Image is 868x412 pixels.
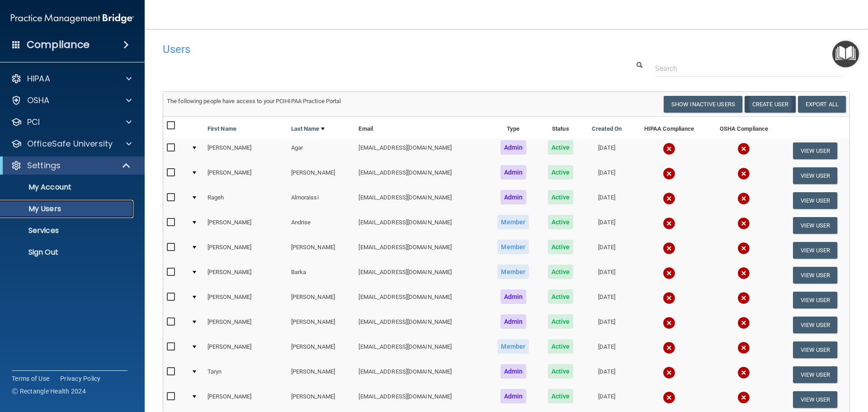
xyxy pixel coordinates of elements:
[582,213,631,238] td: [DATE]
[745,96,796,113] button: Create User
[793,192,838,209] button: View User
[737,167,750,180] img: cross.ca9f0e7f.svg
[500,289,527,304] span: Admin
[737,267,750,279] img: cross.ca9f0e7f.svg
[6,183,129,192] p: My Account
[793,292,838,308] button: View User
[497,215,529,229] span: Member
[548,339,574,354] span: Active
[582,188,631,213] td: [DATE]
[497,240,529,254] span: Member
[27,138,113,149] p: OfficeSafe University
[592,123,622,134] a: Created On
[793,167,838,184] button: View User
[204,288,288,313] td: [PERSON_NAME]
[793,366,838,383] button: View User
[737,192,750,205] img: cross.ca9f0e7f.svg
[355,288,487,313] td: [EMAIL_ADDRESS][DOMAIN_NAME]
[548,190,574,204] span: Active
[27,117,40,128] p: PCI
[288,362,355,387] td: [PERSON_NAME]
[582,238,631,263] td: [DATE]
[11,160,131,171] a: Settings
[204,263,288,288] td: [PERSON_NAME]
[204,362,288,387] td: Taryn
[288,337,355,362] td: [PERSON_NAME]
[655,60,843,77] input: Search
[737,142,750,155] img: cross.ca9f0e7f.svg
[27,160,61,171] p: Settings
[204,188,288,213] td: Rageh
[288,263,355,288] td: Barka
[204,238,288,263] td: [PERSON_NAME]
[548,215,574,229] span: Active
[582,337,631,362] td: [DATE]
[60,374,101,383] a: Privacy Policy
[355,362,487,387] td: [EMAIL_ADDRESS][DOMAIN_NAME]
[500,389,527,403] span: Admin
[288,163,355,188] td: [PERSON_NAME]
[355,263,487,288] td: [EMAIL_ADDRESS][DOMAIN_NAME]
[500,140,527,155] span: Admin
[204,213,288,238] td: [PERSON_NAME]
[163,43,558,55] h4: Users
[288,288,355,313] td: [PERSON_NAME]
[737,391,750,404] img: cross.ca9f0e7f.svg
[737,217,750,230] img: cross.ca9f0e7f.svg
[737,366,750,379] img: cross.ca9f0e7f.svg
[288,387,355,412] td: [PERSON_NAME]
[663,366,675,379] img: cross.ca9f0e7f.svg
[548,240,574,254] span: Active
[11,9,134,28] img: PMB logo
[27,73,50,84] p: HIPAA
[663,317,675,329] img: cross.ca9f0e7f.svg
[663,242,675,255] img: cross.ca9f0e7f.svg
[355,213,487,238] td: [EMAIL_ADDRESS][DOMAIN_NAME]
[582,313,631,337] td: [DATE]
[500,190,527,204] span: Admin
[832,41,859,67] button: Open Resource Center
[548,165,574,180] span: Active
[6,226,129,235] p: Services
[793,341,838,358] button: View User
[582,263,631,288] td: [DATE]
[355,163,487,188] td: [EMAIL_ADDRESS][DOMAIN_NAME]
[548,289,574,304] span: Active
[582,163,631,188] td: [DATE]
[793,267,838,284] button: View User
[798,96,846,113] a: Export All
[737,341,750,354] img: cross.ca9f0e7f.svg
[355,337,487,362] td: [EMAIL_ADDRESS][DOMAIN_NAME]
[355,313,487,337] td: [EMAIL_ADDRESS][DOMAIN_NAME]
[500,314,527,329] span: Admin
[288,188,355,213] td: Almoraissi
[582,362,631,387] td: [DATE]
[12,374,49,383] a: Terms of Use
[288,213,355,238] td: Andrise
[582,138,631,163] td: [DATE]
[355,117,487,138] th: Email
[12,387,86,396] span: Ⓒ Rectangle Health 2024
[204,387,288,412] td: [PERSON_NAME]
[707,117,781,138] th: OSHA Compliance
[204,337,288,362] td: [PERSON_NAME]
[11,73,132,84] a: HIPAA
[631,117,707,138] th: HIPAA Compliance
[11,117,132,128] a: PCI
[288,138,355,163] td: Agar
[6,204,129,213] p: My Users
[167,98,341,104] span: The following people have access to your PCIHIPAA Practice Portal
[204,138,288,163] td: [PERSON_NAME]
[663,267,675,279] img: cross.ca9f0e7f.svg
[663,192,675,205] img: cross.ca9f0e7f.svg
[27,38,90,51] h4: Compliance
[355,138,487,163] td: [EMAIL_ADDRESS][DOMAIN_NAME]
[548,265,574,279] span: Active
[737,292,750,304] img: cross.ca9f0e7f.svg
[793,317,838,333] button: View User
[497,265,529,279] span: Member
[548,389,574,403] span: Active
[500,165,527,180] span: Admin
[204,163,288,188] td: [PERSON_NAME]
[793,217,838,234] button: View User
